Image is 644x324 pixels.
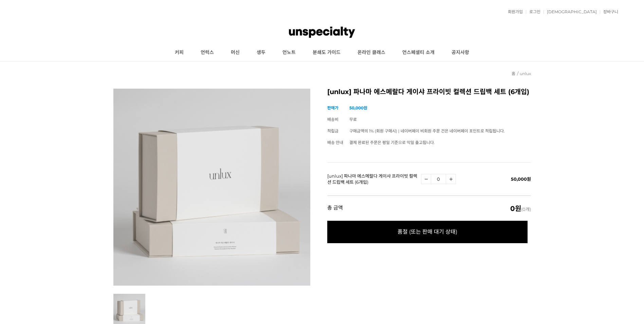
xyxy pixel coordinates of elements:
[349,105,367,110] strong: 50,000원
[113,89,310,286] img: [unlux] 파나마 에스메랄다 게이샤 프라이빗 컬렉션 드립백 세트 (6개입)
[394,44,443,61] a: 언스페셜티 소개
[222,44,248,61] a: 머신
[511,176,531,182] span: 50,000원
[304,44,349,61] a: 분쇄도 가이드
[512,71,515,76] a: 홈
[349,117,357,122] span: 무료
[192,44,222,61] a: 언럭스
[327,221,528,243] span: 품절 (또는 판매 대기 상태)
[349,140,435,145] span: 결제 완료된 주문은 평일 기준으로 익일 출고됩니다.
[327,105,338,110] span: 판매가
[327,140,343,145] span: 배송 안내
[289,22,355,42] img: 언스페셜티 몰
[544,10,597,14] a: [DEMOGRAPHIC_DATA]
[526,10,540,14] a: 로그인
[248,44,274,61] a: 생두
[327,117,338,122] span: 배송비
[327,162,421,195] td: [unlux] 파나마 에스메랄다 게이샤 프라이빗 컬렉션 드립백 세트 (6개입)
[504,10,523,14] a: 회원가입
[510,204,521,213] em: 0원
[520,71,531,76] a: unlux
[443,44,478,61] a: 공지사항
[600,10,618,14] a: 장바구니
[421,174,431,184] a: 수량감소
[510,205,531,212] span: (0개)
[349,128,505,133] span: 구매금액의 1% (회원 구매시) | 네이버페이 비회원 주문 건은 네이버페이 포인트로 적립됩니다.
[446,174,456,184] a: 수량증가
[274,44,304,61] a: 언노트
[166,44,192,61] a: 커피
[327,128,338,133] span: 적립금
[327,205,343,212] strong: 총 금액
[349,44,394,61] a: 온라인 클래스
[327,89,531,95] h2: [unlux] 파나마 에스메랄다 게이샤 프라이빗 컬렉션 드립백 세트 (6개입)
